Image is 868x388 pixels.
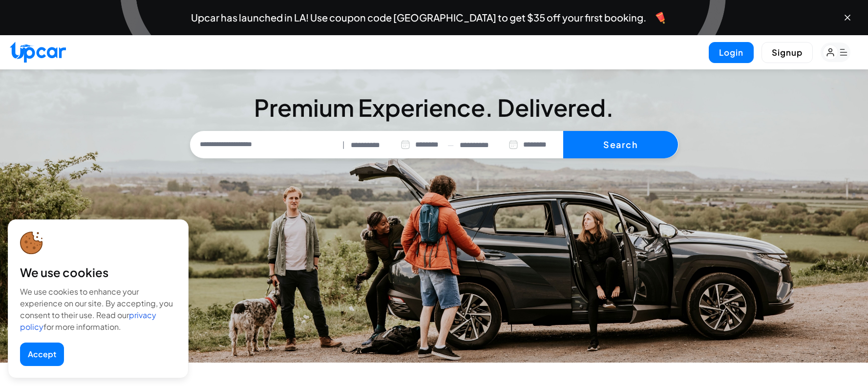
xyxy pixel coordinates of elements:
button: Search [563,131,678,158]
span: — [447,139,454,151]
button: Login [709,42,754,63]
div: We use cookies [20,264,176,280]
img: cookie-icon.svg [20,232,43,255]
div: We use cookies to enhance your experience on our site. By accepting, you consent to their use. Re... [20,286,176,333]
span: Upcar has launched in LA! Use coupon code [GEOGRAPHIC_DATA] to get $35 off your first booking. [191,13,646,22]
img: Upcar Logo [10,42,66,63]
span: | [342,139,345,151]
button: Close banner [843,13,852,22]
button: Accept [20,343,64,366]
h3: Premium Experience. Delivered. [190,96,678,119]
button: Signup [762,42,813,63]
